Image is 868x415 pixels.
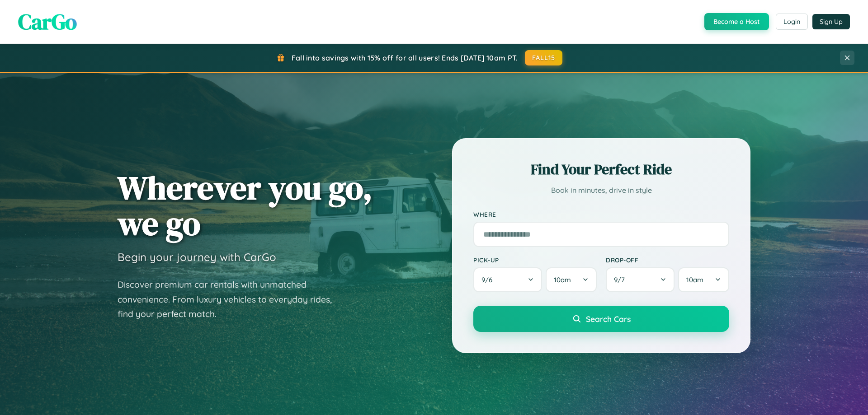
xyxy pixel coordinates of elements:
[686,275,703,284] span: 10am
[473,210,729,218] label: Where
[678,267,729,292] button: 10am
[614,275,629,284] span: 9 / 7
[118,170,373,241] h1: Wherever you go, we go
[473,306,729,332] button: Search Cars
[481,275,497,284] span: 9 / 6
[586,314,631,324] span: Search Cars
[473,159,729,179] h2: Find Your Perfect Ride
[473,256,597,264] label: Pick-up
[606,267,675,292] button: 9/7
[546,267,597,292] button: 10am
[118,277,344,322] p: Discover premium car rentals with unmatched convenience. From luxury vehicles to everyday rides, ...
[525,50,563,65] button: FALL15
[704,13,769,30] button: Become a Host
[18,7,77,37] span: CarGo
[473,267,542,292] button: 9/6
[473,184,729,197] p: Book in minutes, drive in style
[812,14,850,29] button: Sign Up
[554,275,571,284] span: 10am
[606,256,729,264] label: Drop-off
[292,53,518,62] span: Fall into savings with 15% off for all users! Ends [DATE] 10am PT.
[118,250,276,264] h3: Begin your journey with CarGo
[776,14,808,30] button: Login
